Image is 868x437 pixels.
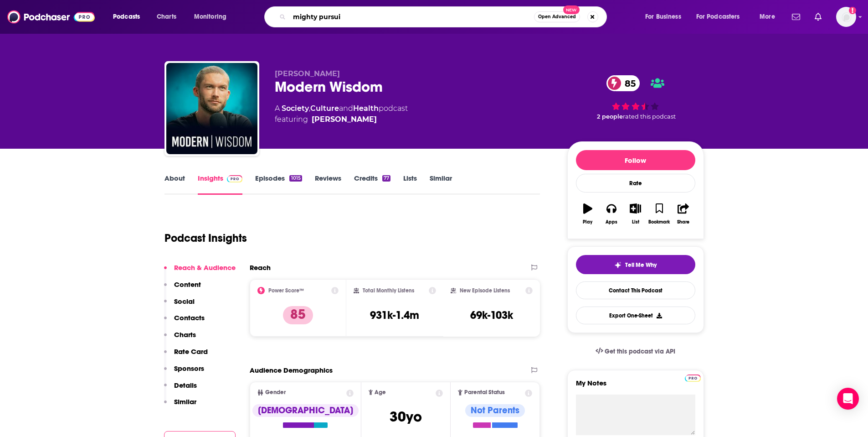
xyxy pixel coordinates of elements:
[164,397,196,414] button: Similar
[312,114,377,125] div: [PERSON_NAME]
[289,175,302,182] div: 1015
[605,348,675,355] span: Get this podcast via API
[576,198,600,230] button: Play
[174,330,196,339] p: Charts
[563,5,580,14] span: New
[677,219,689,225] div: Share
[174,381,197,390] p: Details
[639,10,693,24] button: open menu
[811,9,825,25] a: Show notifications dropdown
[289,10,534,24] input: Search podcasts, credits, & more...
[198,174,243,195] a: InsightsPodchaser Pro
[606,219,617,225] div: Apps
[567,69,704,126] div: 85 2 peoplerated this podcast
[588,340,683,363] a: Get this podcast via API
[275,103,408,125] div: A podcast
[7,8,95,26] img: Podchaser - Follow, Share and Rate Podcasts
[576,174,695,192] div: Rate
[353,104,379,113] a: Health
[753,10,786,24] button: open menu
[534,11,580,22] button: Open AdvancedNew
[107,10,152,24] button: open menu
[174,280,201,289] p: Content
[174,397,196,406] p: Similar
[837,388,859,410] div: Open Intercom Messenger
[250,366,333,375] h2: Audience Demographics
[164,364,204,381] button: Sponsors
[645,10,681,23] span: For Business
[836,7,856,27] span: Logged in as megcassidy
[174,364,204,373] p: Sponsors
[354,174,390,195] a: Credits77
[174,297,195,306] p: Social
[282,104,309,113] a: Society
[538,15,576,19] span: Open Advanced
[460,287,510,294] h2: New Episode Listens
[600,198,623,230] button: Apps
[760,10,775,23] span: More
[623,198,647,230] button: List
[403,174,417,195] a: Lists
[576,281,695,299] a: Contact This Podcast
[370,308,419,322] h3: 931k-1.4m
[465,404,525,417] div: Not Parents
[164,174,185,195] a: About
[576,255,695,274] button: tell me why sparkleTell Me Why
[255,174,302,195] a: Episodes1015
[363,287,414,294] h2: Total Monthly Listens
[576,150,695,170] button: Follow
[606,75,640,91] a: 85
[164,347,208,364] button: Rate Card
[310,104,339,113] a: Culture
[836,7,856,27] img: User Profile
[188,10,238,24] button: open menu
[174,347,208,356] p: Rate Card
[273,6,616,27] div: Search podcasts, credits, & more...
[174,263,236,272] p: Reach & Audience
[164,381,197,398] button: Details
[283,306,313,324] p: 85
[788,9,804,25] a: Show notifications dropdown
[164,330,196,347] button: Charts
[430,174,452,195] a: Similar
[250,263,271,272] h2: Reach
[583,219,592,225] div: Play
[614,261,621,269] img: tell me why sparkle
[164,313,205,330] button: Contacts
[268,287,304,294] h2: Power Score™
[166,63,257,154] img: Modern Wisdom
[623,113,676,120] span: rated this podcast
[174,313,205,322] p: Contacts
[685,373,701,382] a: Pro website
[597,113,623,120] span: 2 people
[339,104,353,113] span: and
[647,198,671,230] button: Bookmark
[836,7,856,27] button: Show profile menu
[113,10,140,23] span: Podcasts
[275,114,408,125] span: featuring
[464,390,505,395] span: Parental Status
[685,375,701,382] img: Podchaser Pro
[470,308,513,322] h3: 69k-103k
[164,263,236,280] button: Reach & Audience
[164,280,201,297] button: Content
[227,175,243,182] img: Podchaser Pro
[625,261,657,269] span: Tell Me Why
[576,307,695,324] button: Export One-Sheet
[648,219,670,225] div: Bookmark
[375,390,386,395] span: Age
[690,10,753,24] button: open menu
[164,231,247,245] h1: Podcast Insights
[382,175,390,182] div: 77
[252,404,359,417] div: [DEMOGRAPHIC_DATA]
[696,10,740,23] span: For Podcasters
[151,10,182,24] a: Charts
[157,10,176,23] span: Charts
[309,104,310,113] span: ,
[265,390,286,395] span: Gender
[164,297,195,314] button: Social
[576,379,695,395] label: My Notes
[616,75,640,91] span: 85
[671,198,695,230] button: Share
